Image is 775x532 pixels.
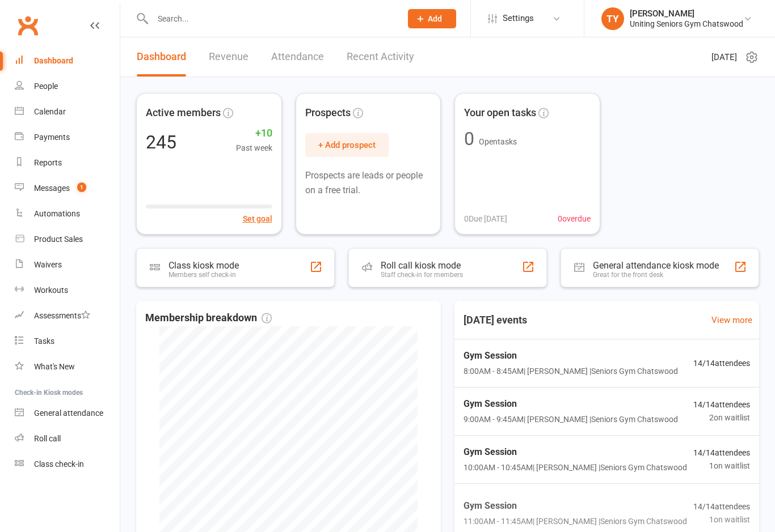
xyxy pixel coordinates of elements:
div: Reports [34,158,62,167]
div: Great for the front desk [593,271,719,279]
span: 14 / 14 attendees [693,398,750,411]
span: Add [428,14,442,23]
div: What's New [34,362,75,371]
div: Waivers [34,260,62,269]
span: 14 / 14 attendees [693,501,750,513]
span: 11:00AM - 11:45AM | [PERSON_NAME] | Seniors Gym Chatswood [464,516,687,528]
div: Assessments [34,311,90,320]
a: Workouts [15,278,120,303]
a: Attendance [271,37,324,76]
button: Set goal [243,212,272,225]
span: 1 on waitlist [693,459,750,472]
span: 0 overdue [558,212,591,225]
div: General attendance kiosk mode [593,260,719,271]
div: Workouts [34,286,68,295]
a: Reports [15,150,120,176]
span: 1 on waitlist [693,513,750,526]
span: 2 on waitlist [693,411,750,424]
span: [DATE] [711,50,737,64]
div: Tasks [34,337,54,346]
span: 1 [77,182,86,192]
span: Settings [503,6,534,31]
a: Tasks [15,329,120,354]
a: General attendance kiosk mode [15,401,120,426]
a: What's New [15,354,120,380]
div: Roll call [34,434,61,443]
a: View more [711,313,752,327]
a: Revenue [209,37,248,76]
a: Payments [15,125,120,150]
button: + Add prospect [305,133,389,157]
a: Recent Activity [347,37,414,76]
div: 245 [146,133,176,151]
a: People [15,74,120,99]
button: Add [408,9,456,28]
span: Prospects [305,105,351,121]
div: 0 [464,130,474,148]
span: Gym Session [464,445,687,459]
span: 10:00AM - 10:45AM | [PERSON_NAME] | Seniors Gym Chatswood [464,461,687,474]
input: Search... [149,11,393,27]
h3: [DATE] events [454,310,536,330]
div: Product Sales [34,235,83,244]
a: Calendar [15,99,120,125]
div: Roll call kiosk mode [381,260,463,271]
div: Dashboard [34,56,73,65]
div: Payments [34,133,70,142]
div: Class check-in [34,459,84,469]
a: Messages 1 [15,176,120,201]
span: 14 / 14 attendees [693,446,750,459]
div: [PERSON_NAME] [630,8,743,19]
span: 9:00AM - 9:45AM | [PERSON_NAME] | Seniors Gym Chatswood [464,413,678,425]
div: Uniting Seniors Gym Chatswood [630,19,743,29]
a: Automations [15,201,120,227]
span: Membership breakdown [145,310,272,326]
span: Open tasks [479,137,517,146]
span: Gym Session [464,397,678,411]
div: Class kiosk mode [169,260,239,271]
span: Gym Session [464,499,687,513]
span: 0 Due [DATE] [464,212,507,225]
a: Clubworx [14,11,42,40]
span: 14 / 14 attendees [693,357,750,369]
span: Gym Session [464,348,678,363]
span: +10 [236,125,272,142]
div: General attendance [34,408,103,418]
a: Roll call [15,426,120,452]
span: 8:00AM - 8:45AM | [PERSON_NAME] | Seniors Gym Chatswood [464,365,678,377]
div: Members self check-in [169,271,239,279]
span: Your open tasks [464,105,536,121]
span: Past week [236,142,272,154]
a: Waivers [15,252,120,278]
div: Messages [34,184,70,193]
a: Dashboard [15,48,120,74]
div: TY [601,7,624,30]
a: Dashboard [137,37,186,76]
span: Active members [146,105,221,121]
div: Automations [34,209,80,218]
div: Calendar [34,107,66,116]
div: People [34,82,58,91]
a: Assessments [15,303,120,329]
a: Product Sales [15,227,120,252]
a: Class kiosk mode [15,452,120,477]
div: Staff check-in for members [381,271,463,279]
p: Prospects are leads or people on a free trial. [305,168,432,197]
